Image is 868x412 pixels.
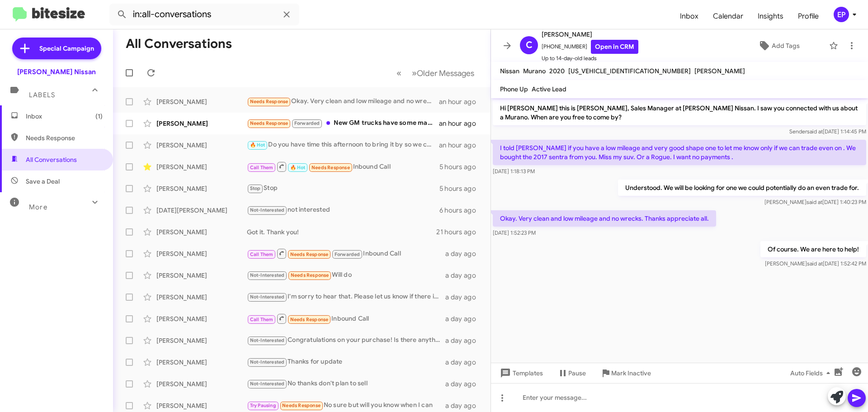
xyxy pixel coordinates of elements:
div: Inbound Call [247,248,445,259]
span: Needs Response [26,133,103,142]
div: EP [834,7,849,22]
div: a day ago [445,401,483,410]
div: [PERSON_NAME] [156,227,247,237]
div: a day ago [445,314,483,323]
span: Up to 14-day-old leads [542,54,638,63]
span: Needs Response [291,272,329,278]
p: Of course. We are here to help! [760,241,866,257]
div: [PERSON_NAME] [156,249,247,258]
div: Inbound Call [247,161,439,172]
div: 6 hours ago [439,206,483,215]
div: [PERSON_NAME] Nissan [17,67,96,76]
span: Not-Interested [250,207,285,213]
div: a day ago [445,271,483,280]
span: Active Lead [532,85,566,93]
div: [PERSON_NAME] [156,358,247,367]
span: Older Messages [417,68,474,78]
input: Search [109,4,299,25]
a: Insights [750,3,791,29]
div: 21 hours ago [436,227,483,237]
p: Understood. We will be looking for one we could potentially do an even trade for. [618,180,866,196]
div: Stop [247,183,439,194]
span: All Conversations [26,155,77,164]
button: Templates [491,365,550,381]
span: Call Them [250,251,274,257]
div: [DATE][PERSON_NAME] [156,206,247,215]
div: No sure but will you know when I can [247,400,445,411]
div: [PERSON_NAME] [156,141,247,150]
span: [PERSON_NAME] [DATE] 1:52:42 PM [765,260,866,267]
div: a day ago [445,336,483,345]
div: [PERSON_NAME] [156,293,247,302]
span: Special Campaign [39,44,94,53]
span: Needs Response [311,165,350,170]
span: Add Tags [772,38,800,54]
span: [PERSON_NAME] [DATE] 1:40:23 PM [764,199,866,205]
div: a day ago [445,249,483,258]
span: [DATE] 1:18:13 PM [493,168,535,175]
div: Congratulations on your purchase! Is there anything we could have done differently to earn your b... [247,335,445,346]
span: Profile [791,3,826,29]
span: [PERSON_NAME] [542,29,638,40]
div: an hour ago [439,141,483,150]
span: Phone Up [500,85,528,93]
div: not interested [247,205,439,215]
a: Open in CRM [591,40,638,54]
div: Thanks for update [247,357,445,367]
button: Previous [391,64,407,82]
div: Inbound Call [247,313,445,324]
span: Auto Fields [790,365,834,381]
div: [PERSON_NAME] [156,97,247,106]
span: [PERSON_NAME] [694,67,745,75]
span: Try Pausing [250,403,276,408]
div: Okay. Very clean and low mileage and no wrecks. Thanks appreciate all. [247,96,439,107]
span: Mark Inactive [611,365,651,381]
div: [PERSON_NAME] [156,184,247,193]
span: Labels [29,91,55,99]
span: Inbox [26,112,103,121]
span: More [29,203,47,211]
span: Call Them [250,317,274,322]
div: New GM trucks have some major discounts at the moment, so both you could say, but when every body... [247,118,439,128]
nav: Page navigation example [392,64,480,82]
span: Sender [DATE] 1:14:45 PM [789,128,866,135]
span: Needs Response [250,120,288,126]
div: [PERSON_NAME] [156,336,247,345]
div: Will do [247,270,445,280]
h1: All Conversations [126,37,232,51]
span: Save a Deal [26,177,60,186]
p: I told [PERSON_NAME] if you have a low mileage and very good shape one to let me know only if we ... [493,140,866,165]
p: Okay. Very clean and low mileage and no wrecks. Thanks appreciate all. [493,210,716,227]
span: Forwarded [292,119,322,128]
span: 🔥 Hot [290,165,306,170]
div: [PERSON_NAME] [156,119,247,128]
div: Do you have time this afternoon to bring it by so we can take a look at it? [247,140,439,150]
div: an hour ago [439,119,483,128]
p: Hi [PERSON_NAME] this is [PERSON_NAME], Sales Manager at [PERSON_NAME] Nissan. I saw you connecte... [493,100,866,125]
span: said at [807,199,822,205]
span: 2020 [549,67,565,75]
div: [PERSON_NAME] [156,162,247,171]
span: » [412,67,417,79]
span: « [396,67,401,79]
button: Add Tags [732,38,825,54]
button: Mark Inactive [593,365,658,381]
span: said at [807,260,823,267]
span: Needs Response [282,403,321,408]
div: 5 hours ago [439,162,483,171]
a: Calendar [706,3,750,29]
span: Stop [250,185,261,191]
span: Templates [498,365,543,381]
span: Not-Interested [250,337,285,343]
div: a day ago [445,293,483,302]
span: Needs Response [290,251,329,257]
span: [DATE] 1:52:23 PM [493,229,536,236]
div: I'm sorry to hear that. Please let us know if there is anything we can help you with in the future. [247,292,445,302]
span: Needs Response [290,317,329,322]
div: 5 hours ago [439,184,483,193]
span: [US_VEHICLE_IDENTIFICATION_NUMBER] [568,67,691,75]
span: (1) [95,112,103,121]
span: Not-Interested [250,359,285,365]
span: Pause [568,365,586,381]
